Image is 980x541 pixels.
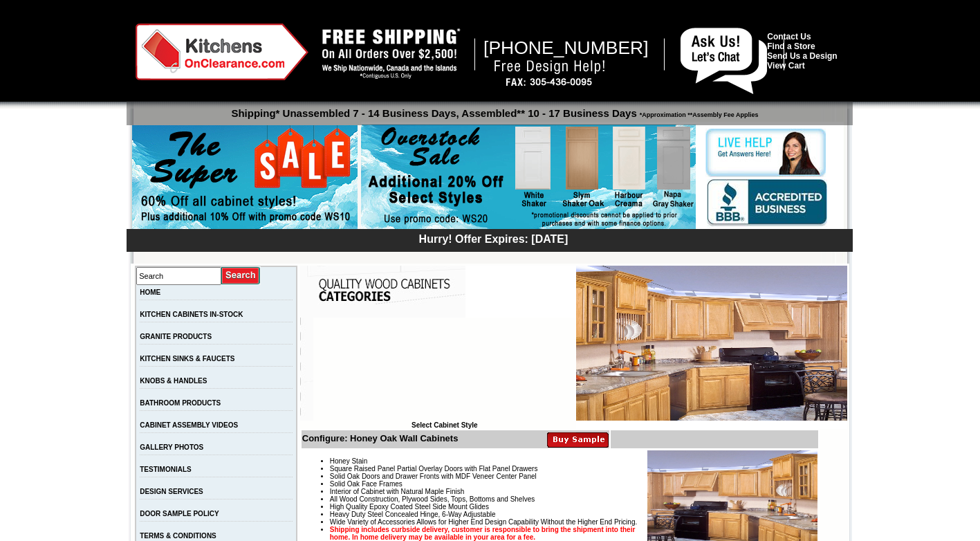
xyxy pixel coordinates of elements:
b: Configure: Honey Oak Wall Cabinets [302,433,459,443]
a: CABINET ASSEMBLY VIDEOS [140,421,238,429]
span: Solid Oak Face Frames [330,480,403,488]
a: View Cart [767,61,804,71]
a: DOOR SAMPLE POLICY [140,510,219,517]
a: KNOBS & HANDLES [140,377,207,385]
span: Heavy Duty Steel Concealed Hinge, 6-Way Adjustable [330,511,496,518]
span: *Approximation **Assembly Fee Applies [637,108,759,118]
span: Honey Stain [330,457,367,465]
input: Submit [221,266,261,285]
a: Contact Us [767,32,811,42]
span: All Wood Construction, Plywood Sides, Tops, Bottoms and Shelves [330,495,535,503]
div: Hurry! Offer Expires: [DATE] [133,231,853,246]
img: Honey Oak [576,266,847,421]
img: Kitchens on Clearance Logo [136,24,308,80]
a: HOME [140,288,160,296]
span: Square Raised Panel Partial Overlay Doors with Flat Panel Drawers [330,465,538,473]
a: KITCHEN CABINETS IN-STOCK [140,311,243,318]
span: Interior of Cabinet with Natural Maple Finish [330,488,465,495]
span: High Quality Epoxy Coated Steel Side Mount Glides [330,503,489,511]
b: Select Cabinet Style [412,421,478,429]
a: BATHROOM PRODUCTS [140,399,221,407]
a: Find a Store [767,42,815,51]
a: KITCHEN SINKS & FAUCETS [140,355,234,363]
span: [PHONE_NUMBER] [483,37,649,58]
a: TESTIMONIALS [140,466,191,473]
iframe: Browser incompatible [313,318,576,421]
strong: Shipping includes curbside delivery, customer is responsible to bring the shipment into their hom... [330,526,636,541]
span: Wide Variety of Accessories Allows for Higher End Design Capability Without the Higher End Pricing. [330,518,637,526]
span: Solid Oak Doors and Drawer Fronts with MDF Veneer Center Panel [330,473,537,480]
a: GALLERY PHOTOS [140,443,203,451]
a: TERMS & CONDITIONS [140,532,216,540]
a: DESIGN SERVICES [140,488,203,495]
p: Shipping* Unassembled 7 - 14 Business Days, Assembled** 10 - 17 Business Days [133,101,853,119]
a: Send Us a Design [767,51,837,61]
a: GRANITE PRODUCTS [140,333,212,340]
